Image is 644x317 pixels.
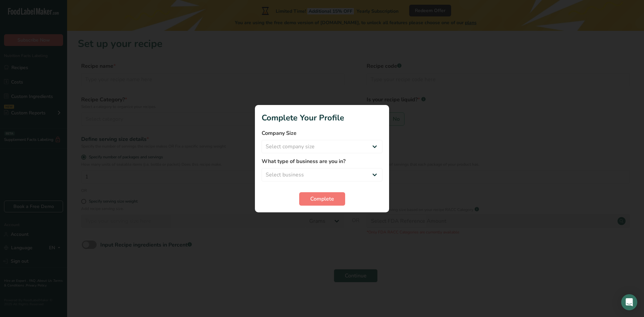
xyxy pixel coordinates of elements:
label: What type of business are you in? [262,157,382,165]
h1: Complete Your Profile [262,112,382,124]
label: Company Size [262,129,382,137]
div: Open Intercom Messenger [621,294,637,310]
span: Complete [310,195,334,203]
button: Complete [299,192,345,206]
